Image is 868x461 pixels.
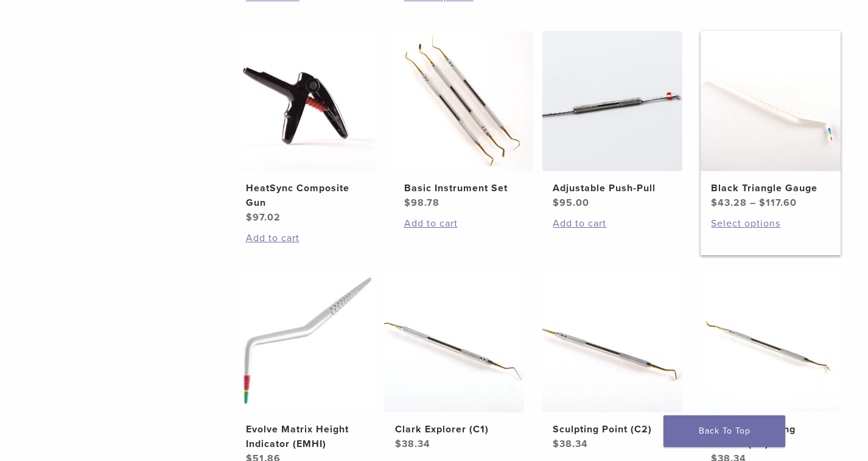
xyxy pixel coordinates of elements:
bdi: 43.28 [711,197,747,209]
a: HeatSync Composite GunHeatSync Composite Gun $97.02 [236,31,376,225]
bdi: 95.00 [553,197,589,209]
a: Select options for “Black Triangle Gauge” [711,216,830,231]
img: HeatSync Composite Gun [236,31,376,171]
span: – [750,197,756,209]
bdi: 38.34 [553,438,588,450]
h2: Basic Instrument Set [404,181,523,195]
h2: Sculpting Point (C2) [553,422,671,437]
bdi: 117.60 [759,197,797,209]
span: $ [404,197,411,209]
a: Adjustable Push-PullAdjustable Push-Pull $95.00 [542,31,682,210]
span: $ [395,438,402,450]
a: Black Triangle GaugeBlack Triangle Gauge [701,31,841,210]
a: Basic Instrument SetBasic Instrument Set $98.78 [393,31,533,210]
span: $ [759,197,766,209]
img: Clark Explorer (C1) [384,272,524,412]
h2: Adjustable Push-Pull [553,181,671,195]
a: Add to cart: “Adjustable Push-Pull” [553,216,671,231]
span: $ [711,197,718,209]
img: Evolve Matrix Height Indicator (EMHI) [236,272,376,412]
h2: HeatSync Composite Gun [246,181,365,210]
h2: Clark Explorer (C1) [395,422,514,437]
h2: Evolve Matrix Height Indicator (EMHI) [246,422,365,451]
img: Sculpting Point (C2) [542,272,682,412]
a: Add to cart: “HeatSync Composite Gun” [246,231,365,245]
span: $ [553,438,559,450]
img: Adjustable Push-Pull [542,31,682,171]
a: Clark Explorer (C1)Clark Explorer (C1) $38.34 [384,272,524,451]
a: Add to cart: “Basic Instrument Set” [404,216,523,231]
img: Curved Sculpting Paddle (C3) [701,272,841,412]
span: $ [553,197,559,209]
a: Sculpting Point (C2)Sculpting Point (C2) $38.34 [542,272,682,451]
bdi: 38.34 [395,438,430,450]
img: Black Triangle Gauge [701,31,841,171]
span: $ [246,211,253,223]
bdi: 98.78 [404,197,439,209]
a: Back To Top [663,415,785,447]
h2: Black Triangle Gauge [711,181,830,195]
bdi: 97.02 [246,211,281,223]
img: Basic Instrument Set [393,31,533,171]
